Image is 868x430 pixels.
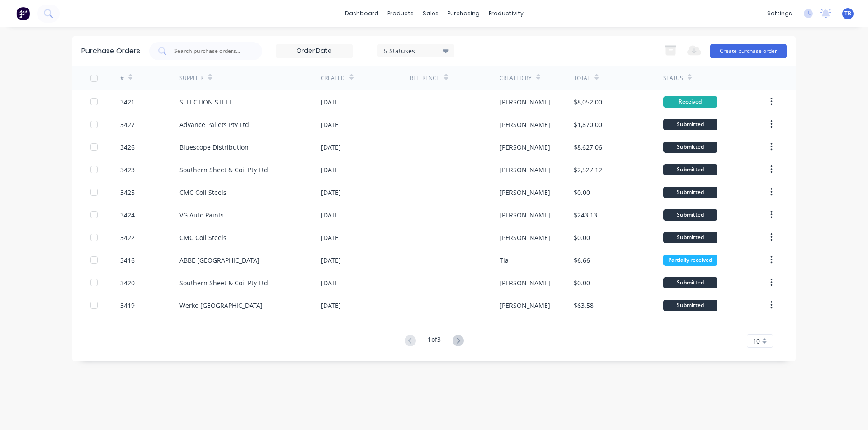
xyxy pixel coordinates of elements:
div: Submitted [663,209,717,221]
div: CMC Coil Steels [179,233,226,242]
div: [DATE] [321,233,341,242]
input: Order Date [276,44,352,58]
img: Factory [16,7,30,20]
div: $0.00 [574,233,590,242]
div: [PERSON_NAME] [500,142,550,152]
span: TB [844,9,851,18]
div: [PERSON_NAME] [500,278,550,288]
div: Total [574,74,590,82]
div: [PERSON_NAME] [500,233,550,242]
div: 3424 [120,210,135,220]
div: $6.66 [574,255,590,265]
div: Submitted [663,119,717,130]
div: [DATE] [321,188,341,197]
div: Tia [500,255,509,265]
div: $2,527.12 [574,165,602,175]
div: Submitted [663,300,717,311]
div: [DATE] [321,278,341,288]
div: 5 Statuses [384,46,448,55]
div: settings [763,7,797,20]
div: 3416 [120,255,135,265]
div: Southern Sheet & Coil Pty Ltd [179,278,268,288]
div: Submitted [663,187,717,198]
div: $8,052.00 [574,97,602,107]
div: [PERSON_NAME] [500,210,550,220]
div: [DATE] [321,120,341,129]
div: CMC Coil Steels [179,188,226,197]
div: $8,627.06 [574,142,602,152]
div: [DATE] [321,165,341,175]
div: Submitted [663,232,717,243]
div: Reference [410,74,439,82]
div: 3419 [120,301,135,310]
div: $243.13 [574,210,597,220]
div: $0.00 [574,188,590,197]
div: purchasing [443,7,484,20]
div: Submitted [663,142,717,153]
div: 3426 [120,142,135,152]
div: [PERSON_NAME] [500,120,550,129]
div: 3422 [120,233,135,242]
div: ABBE [GEOGRAPHIC_DATA] [179,255,259,265]
div: Partially received [663,255,717,266]
div: 3427 [120,120,135,129]
input: Search purchase orders... [173,47,248,56]
div: [DATE] [321,97,341,107]
div: [DATE] [321,255,341,265]
div: $1,870.00 [574,120,602,129]
div: Bluescope Distribution [179,142,249,152]
a: dashboard [340,7,383,20]
div: Status [663,74,683,82]
div: $0.00 [574,278,590,288]
div: Submitted [663,277,717,288]
div: Purchase Orders [81,46,140,57]
div: Submitted [663,164,717,175]
div: Werko [GEOGRAPHIC_DATA] [179,301,263,310]
div: 3420 [120,278,135,288]
div: SELECTION STEEL [179,97,232,107]
div: 3425 [120,188,135,197]
div: [PERSON_NAME] [500,165,550,175]
div: productivity [484,7,528,20]
span: 10 [753,336,760,346]
div: $63.58 [574,301,594,310]
div: # [120,74,124,82]
div: sales [418,7,443,20]
div: [PERSON_NAME] [500,188,550,197]
div: Received [663,96,717,108]
div: [DATE] [321,210,341,220]
button: Create purchase order [710,44,787,58]
div: Created [321,74,345,82]
div: 3423 [120,165,135,175]
div: [PERSON_NAME] [500,97,550,107]
div: [DATE] [321,142,341,152]
div: [PERSON_NAME] [500,301,550,310]
div: Advance Pallets Pty Ltd [179,120,249,129]
div: VG Auto Paints [179,210,224,220]
div: 1 of 3 [428,335,441,348]
div: Supplier [179,74,203,82]
div: Created By [500,74,532,82]
div: Southern Sheet & Coil Pty Ltd [179,165,268,175]
div: [DATE] [321,301,341,310]
div: products [383,7,418,20]
div: 3421 [120,97,135,107]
